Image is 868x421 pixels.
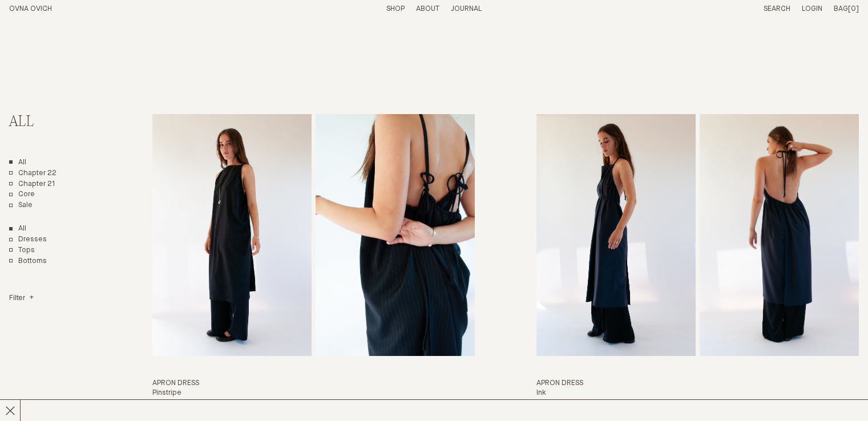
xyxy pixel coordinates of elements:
a: Apron Dress [152,114,475,416]
img: Apron Dress [536,114,696,356]
a: Core [9,190,35,200]
h2: All [9,114,107,131]
span: [0] [848,5,859,13]
a: Bottoms [9,257,47,266]
img: Apron Dress [152,114,312,356]
a: Tops [9,246,35,256]
a: Apron Dress [536,114,859,416]
summary: Filter [9,294,34,303]
h4: Ink [536,388,859,398]
a: All [9,158,26,168]
a: Chapter 22 [9,169,56,179]
a: Sale [9,201,33,211]
a: Home [9,5,52,13]
h4: Pinstripe [152,388,475,398]
a: Journal [451,5,482,13]
a: Chapter 21 [9,180,55,189]
a: Login [802,5,822,13]
summary: About [416,5,439,14]
a: Search [764,5,790,13]
span: Bag [834,5,848,13]
h3: Apron Dress [152,379,475,388]
a: Show All [9,224,26,234]
a: Dresses [9,235,47,245]
h3: Apron Dress [536,379,859,388]
a: Shop [386,5,405,13]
